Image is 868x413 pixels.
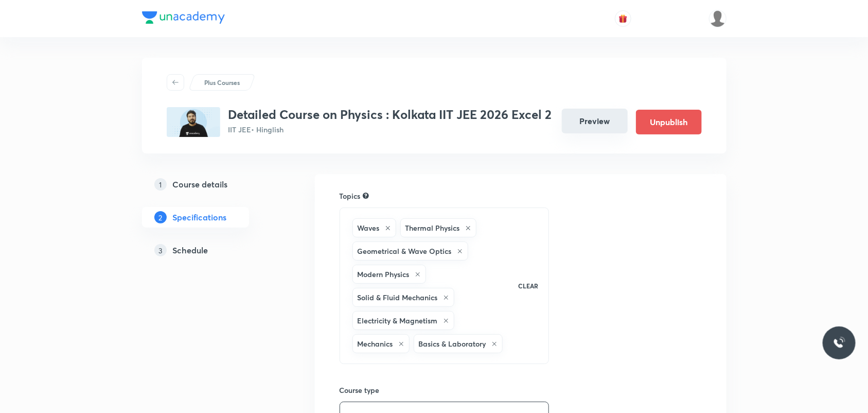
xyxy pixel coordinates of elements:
[419,338,486,349] h6: Basics & Laboratory
[562,109,628,133] button: Preview
[358,222,380,233] h6: Waves
[228,107,552,122] h3: Detailed Course on Physics : Kolkata IIT JEE 2026 Excel 2
[173,211,227,223] h5: Specifications
[363,191,369,200] div: Search for topics
[340,385,550,395] h6: Course type
[709,10,727,27] img: Sudipta Bose
[340,191,361,201] h6: Topics
[618,14,628,23] img: avatar
[204,78,240,87] p: Plus Courses
[167,107,220,137] img: E0EAC95A-FFA3-4718-8FA6-8FC764F2B4EE_plus.png
[405,222,460,233] h6: Thermal Physics
[833,337,845,349] img: ttu
[358,338,393,349] h6: Mechanics
[358,292,438,303] h6: Solid & Fluid Mechanics
[173,244,208,256] h5: Schedule
[358,315,438,326] h6: Electricity & Magnetism
[142,11,225,26] a: Company Logo
[228,124,552,135] p: IIT JEE • Hinglish
[615,10,631,27] button: avatar
[358,246,452,256] h6: Geometrical & Wave Optics
[142,174,282,195] a: 1Course details
[358,269,410,280] h6: Modern Physics
[142,11,225,24] img: Company Logo
[173,178,228,191] h5: Course details
[518,281,538,290] p: CLEAR
[636,110,702,134] button: Unpublish
[154,211,167,223] p: 2
[154,178,167,191] p: 1
[154,244,167,256] p: 3
[142,240,282,261] a: 3Schedule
